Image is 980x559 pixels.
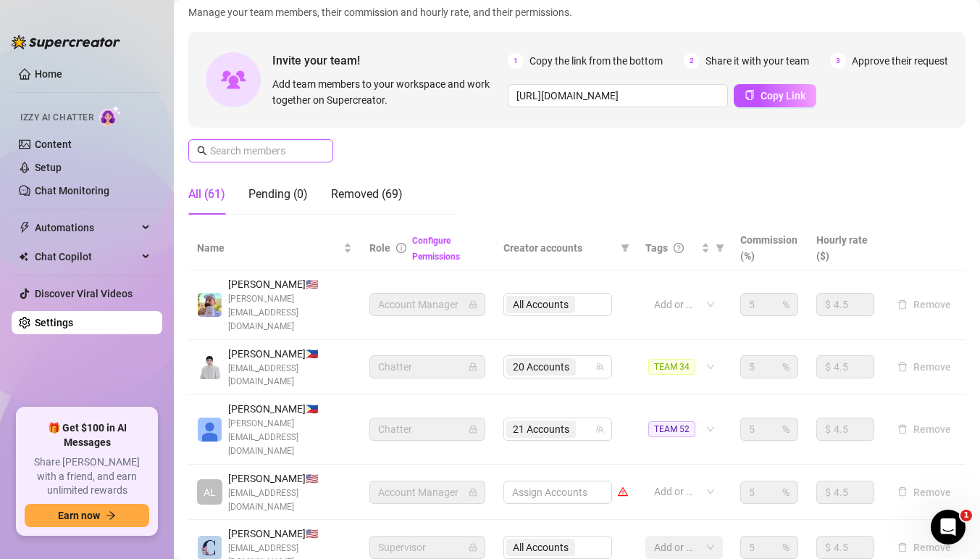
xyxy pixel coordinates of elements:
iframe: Intercom live chat [931,510,966,544]
a: Settings [35,317,73,328]
span: lock [469,300,477,309]
span: arrow-right [106,510,116,521]
span: Approve their request [852,53,948,69]
span: Copy the link from the bottom [529,53,663,69]
span: [PERSON_NAME] 🇵🇭 [228,401,352,417]
span: Izzy AI Chatter [20,111,93,125]
div: All (61) [188,186,225,203]
span: Share it with your team [705,53,809,69]
span: [PERSON_NAME] 🇺🇸 [228,276,352,292]
span: [PERSON_NAME][EMAIL_ADDRESS][DOMAIN_NAME] [228,417,352,458]
span: lock [469,425,477,434]
th: Name [188,226,361,270]
img: Katrina Mendiola [198,418,222,442]
span: Add team members to your workspace and work together on Supercreator. [272,76,502,108]
input: Search members [210,143,313,159]
button: Earn nowarrow-right [25,504,149,527]
span: [PERSON_NAME] 🇵🇭 [228,346,352,362]
span: 21 Accounts [513,421,569,437]
span: Earn now [58,510,100,521]
span: 1 [960,510,972,521]
a: Setup [35,162,62,173]
button: Remove [892,296,957,313]
span: 21 Accounts [506,421,576,438]
span: [PERSON_NAME] 🇺🇸 [228,471,352,486]
span: 20 Accounts [506,358,576,376]
span: Manage your team members, their commission and hourly rate, and their permissions. [188,4,966,20]
span: Automations [35,216,138,239]
span: 3 [830,53,846,69]
button: Remove [892,539,957,556]
a: Chat Monitoring [35,185,109,196]
span: Supervisor [378,537,477,558]
span: Tags [645,240,668,256]
a: Content [35,138,72,150]
span: Name [197,240,340,256]
div: Pending (0) [248,186,308,203]
th: Hourly rate ($) [808,226,883,270]
button: Copy Link [734,84,816,107]
span: warning [618,486,628,497]
span: filter [716,244,724,252]
span: Account Manager [378,481,477,503]
span: TEAM 34 [648,359,695,375]
span: team [595,425,604,434]
img: Evan Gillis [198,293,222,317]
a: Discover Viral Videos [35,288,133,299]
span: Role [369,242,390,254]
img: Paul Andrei Casupanan [198,355,222,379]
span: filter [621,244,629,252]
img: logo-BBDzfeDw.svg [12,35,120,49]
a: Configure Permissions [412,236,460,262]
span: search [197,146,207,156]
span: filter [713,237,727,259]
span: team [595,363,604,371]
span: AL [204,484,216,500]
span: 20 Accounts [513,359,569,375]
span: lock [469,363,477,371]
span: filter [618,237,632,259]
span: Creator accounts [503,240,615,256]
span: [EMAIL_ADDRESS][DOMAIN_NAME] [228,486,352,514]
span: [PERSON_NAME] 🇺🇸 [228,526,352,542]
button: Remove [892,358,957,376]
span: Invite your team! [272,51,508,70]
div: Removed (69) [331,186,403,203]
button: Remove [892,484,957,501]
span: 1 [508,53,524,69]
span: Chatter [378,356,477,378]
span: Chatter [378,418,477,440]
span: 2 [684,53,700,69]
span: thunderbolt [19,222,30,233]
span: lock [469,543,477,552]
span: [PERSON_NAME][EMAIL_ADDRESS][DOMAIN_NAME] [228,292,352,334]
span: info-circle [396,243,406,253]
span: Share [PERSON_NAME] with a friend, and earn unlimited rewards [25,455,149,498]
span: Account Manager [378,294,477,315]
a: Home [35,68,62,80]
span: question-circle [674,243,684,253]
button: Remove [892,421,957,438]
th: Commission (%) [732,226,807,270]
span: 🎁 Get $100 in AI Messages [25,421,149,450]
img: AI Chatter [99,105,122,126]
span: Chat Copilot [35,245,138,268]
span: Copy Link [761,90,805,102]
span: lock [469,488,477,497]
span: [EMAIL_ADDRESS][DOMAIN_NAME] [228,362,352,389]
span: copy [745,90,755,100]
img: Chat Copilot [19,252,28,262]
span: TEAM 52 [648,421,695,437]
